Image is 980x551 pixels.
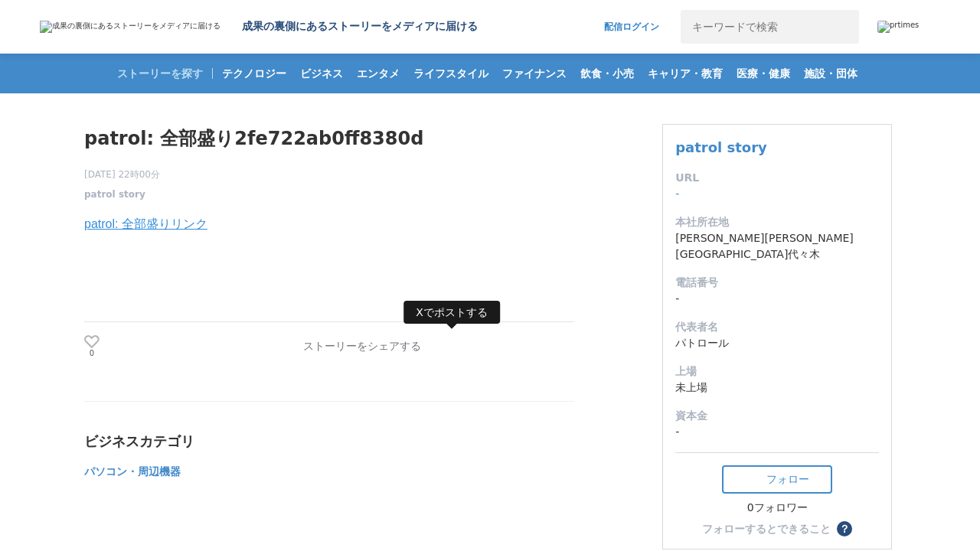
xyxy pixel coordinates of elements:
a: テクノロジー [216,54,292,93]
dd: - [675,291,879,307]
a: patrol story [84,187,145,201]
a: ライフスタイル [407,54,495,93]
dd: 未上場 [675,380,879,396]
span: パソコン・周辺機器 [84,465,181,478]
div: フォローするとできること [702,523,831,534]
h2: 成果の裏側にあるストーリーをメディアに届ける [242,20,478,34]
span: [DATE] 22時00分 [84,168,160,181]
a: 医療・健康 [730,54,796,93]
span: ライフスタイル [407,67,495,80]
a: 成果の裏側にあるストーリーをメディアに届ける 成果の裏側にあるストーリーをメディアに届ける [40,20,478,34]
a: prtimes [877,21,940,33]
img: 成果の裏側にあるストーリーをメディアに届ける [40,21,220,33]
div: ビジネスカテゴリ [84,432,574,451]
span: Xでポストする [403,301,500,324]
a: ファイナンス [496,54,573,93]
dt: 代表者名 [675,319,879,335]
a: ビジネス [294,54,349,93]
a: patrol story [675,139,767,155]
a: キャリア・教育 [642,54,729,93]
button: 検索 [825,10,859,44]
a: パソコン・周辺機器 [84,468,181,477]
p: ストーリーをシェアする [303,340,421,354]
dd: - [675,424,879,440]
dt: 電話番号 [675,275,879,291]
dt: 上場 [675,364,879,380]
h1: patrol: 全部盛り2fe722ab0ff8380d [84,124,574,153]
span: ビジネス [294,67,349,80]
dt: URL [675,170,879,186]
dd: パトロール [675,335,879,351]
a: 飲食・小売 [574,54,640,93]
span: ？ [839,523,850,534]
span: ファイナンス [496,67,573,80]
span: エンタメ [351,67,406,80]
a: patrol: 全部盛りリンク [84,217,207,230]
input: キーワードで検索 [681,10,825,44]
button: フォロー [722,465,832,494]
a: 施設・団体 [798,54,864,93]
img: prtimes [877,21,919,33]
span: テクノロジー [216,67,292,80]
span: 施設・団体 [798,67,864,80]
button: ？ [837,521,852,536]
a: エンタメ [351,54,406,93]
span: キャリア・教育 [642,67,729,80]
dt: 資本金 [675,408,879,424]
p: 0 [84,350,100,357]
dd: [PERSON_NAME][PERSON_NAME][GEOGRAPHIC_DATA]代々木 [675,230,879,262]
span: 医療・健康 [730,67,796,80]
a: 配信ログイン [589,10,675,44]
div: 0フォロワー [722,501,832,515]
dd: - [675,186,879,202]
dt: 本社所在地 [675,214,879,230]
span: 飲食・小売 [574,67,640,80]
